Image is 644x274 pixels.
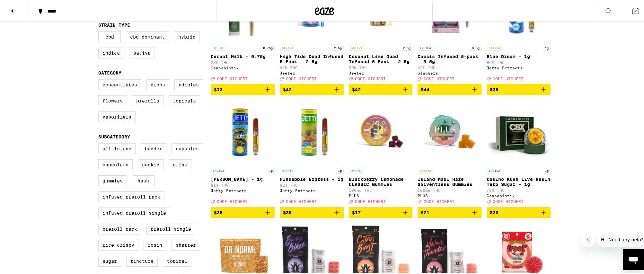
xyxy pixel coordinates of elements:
span: $42 [352,86,361,91]
img: Cannabiotix - Casino Kush Live Resin Terp Sugar - 1g [487,99,551,164]
label: Tincture [126,255,158,266]
label: All-In-One [98,142,136,153]
div: Jeeter [280,70,344,74]
label: Gummies [98,174,127,185]
a: Open page for Casino Kush Live Resin Terp Sugar - 1g from Cannabiotix [487,99,551,206]
label: Capsules [172,142,203,153]
span: CODE HIGHFRI [424,199,454,203]
img: Jetty Extracts - Pineapple Express - 1g [280,99,344,164]
label: Prerolls [132,94,163,105]
span: $35 [214,209,223,214]
span: $13 [214,86,223,91]
p: 86% THC [487,59,551,64]
div: Cannabiotix [211,65,275,69]
div: Jetty Extracts [487,65,551,69]
label: Shatter [172,239,200,250]
div: Sluggers [418,70,481,74]
button: Add to bag [418,206,481,217]
span: $21 [421,209,429,214]
p: HYBRID [280,167,295,172]
button: Add to bag [418,83,481,94]
p: Pineapple Express - 1g [280,176,344,181]
label: Indica [98,47,124,57]
p: [PERSON_NAME] - 1g [211,176,275,181]
label: CBD [98,31,121,41]
p: INDICA [418,44,433,50]
iframe: Button to launch messaging window [623,248,644,269]
p: 42% THC [280,65,344,69]
span: CODE HIGHFRI [424,76,454,80]
div: Jetty Extracts [280,188,344,192]
label: Sugar [98,255,121,266]
label: Preroll Pack [98,223,141,234]
label: Vaporizers [98,110,136,121]
span: CODE HIGHFRI [493,199,524,203]
span: CODE HIGHFRI [217,199,248,203]
label: Preroll Single [146,223,195,234]
span: $35 [490,86,498,91]
div: Jetty Extracts [211,188,275,192]
p: HYBRID [349,167,364,172]
p: 39% THC [349,65,413,69]
p: 1g [336,167,344,172]
p: SATIVA [349,44,364,50]
label: Chocolate [98,158,133,169]
div: Jeeter [349,70,413,74]
span: CODE HIGHFRI [286,199,317,203]
p: Blue Dream - 1g [487,53,551,58]
p: Cassis Infused 5-pack - 3.5g [418,53,481,63]
p: 1g [267,167,275,172]
label: Edibles [174,78,203,89]
button: Add to bag [487,206,551,217]
span: $42 [283,86,292,91]
label: Hash [132,174,154,185]
p: INDICA [211,167,226,172]
span: $35 [283,209,292,214]
span: $17 [352,209,361,214]
label: Infused Preroll Pack [98,190,164,201]
legend: Category [98,69,121,75]
p: SATIVA [418,167,433,172]
a: Open page for King Louis - 1g from Jetty Extracts [211,99,275,206]
span: CODE HIGHFRI [286,76,317,80]
label: Topicals [169,94,200,105]
a: Open page for Pineapple Express - 1g from Jetty Extracts [280,99,344,206]
label: Drink [169,158,191,169]
label: CBD Dominant [126,31,169,41]
span: CODE HIGHFRI [355,199,386,203]
iframe: Message from company [597,232,644,246]
iframe: Close message [582,233,595,246]
p: 28% THC [211,59,275,64]
p: 81% THC [211,182,275,186]
img: PLUS - Blackberry Lemonade CLASSIC Gummies [349,99,413,164]
label: Cookie [138,158,163,169]
p: High Tide Quad Infused 5-Pack - 2.5g [280,53,344,63]
p: 42% THC [418,65,481,69]
button: Add to bag [349,83,413,94]
p: 82% THC [280,182,344,186]
span: $44 [421,86,429,91]
p: 100mg THC [418,187,481,191]
label: Rice Crispy [98,239,138,250]
p: Island Maui Haze Solventless Gummies [418,176,481,186]
p: SATIVA [280,44,295,50]
div: PLUS [349,193,413,197]
button: Add to bag [349,206,413,217]
p: 100mg THC [349,187,413,191]
label: Rosin [144,239,166,250]
legend: Strain Type [98,22,130,27]
label: Hybrid [174,31,200,41]
span: $30 [490,209,498,214]
img: PLUS - Island Maui Haze Solventless Gummies [418,99,481,164]
div: PLUS [418,193,481,197]
p: 2.5g [401,44,412,50]
p: SATIVA [487,44,502,50]
img: Jetty Extracts - King Louis - 1g [211,99,275,164]
div: Cannabiotix [487,193,551,197]
label: Infused Preroll Single [98,207,170,217]
label: Concentrates [98,78,141,89]
button: Add to bag [211,206,275,217]
span: CODE HIGHFRI [493,76,524,80]
p: 78% THC [487,187,551,191]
